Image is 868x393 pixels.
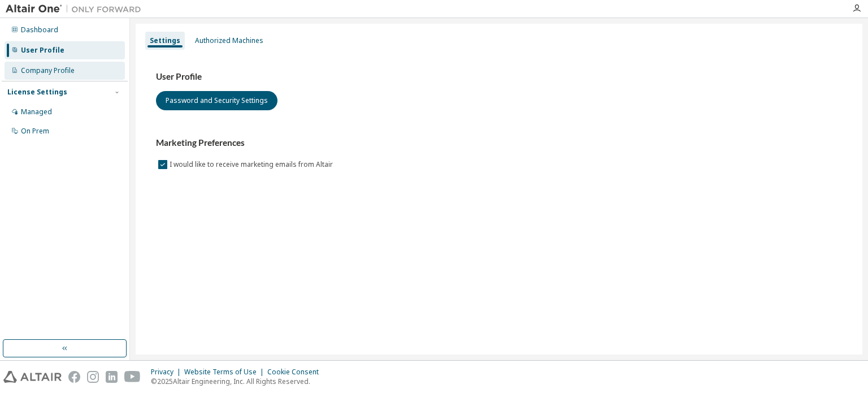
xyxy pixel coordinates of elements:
div: User Profile [21,46,64,55]
div: Cookie Consent [267,368,325,377]
img: youtube.svg [124,371,141,383]
div: On Prem [21,127,49,136]
div: Dashboard [21,25,58,34]
img: altair_logo.svg [3,371,62,383]
div: Settings [150,36,180,45]
div: Company Profile [21,66,75,75]
img: linkedin.svg [106,371,118,383]
label: I would like to receive marketing emails from Altair [170,158,335,171]
button: Password and Security Settings [156,91,277,110]
div: License Settings [7,88,67,97]
div: Authorized Machines [195,36,263,45]
p: © 2025 Altair Engineering, Inc. All Rights Reserved. [151,377,325,386]
img: Altair One [6,3,147,15]
div: Website Terms of Use [184,368,267,377]
h3: Marketing Preferences [156,137,842,149]
h3: User Profile [156,71,842,83]
img: facebook.svg [68,371,80,383]
div: Managed [21,107,52,116]
div: Privacy [151,368,184,377]
img: instagram.svg [87,371,99,383]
